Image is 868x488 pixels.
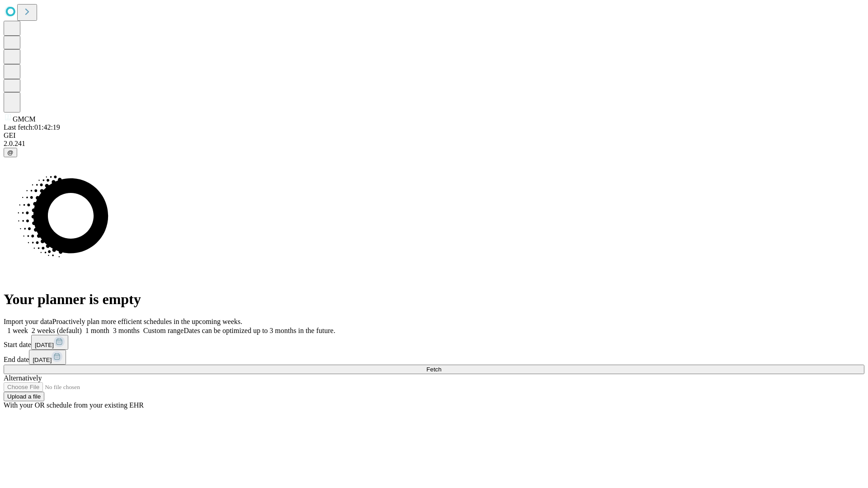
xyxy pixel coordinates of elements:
[4,291,864,308] h1: Your planner is empty
[4,350,864,365] div: End date
[31,335,68,350] button: [DATE]
[4,318,52,325] span: Import your data
[113,327,140,334] span: 3 months
[184,327,335,334] span: Dates can be optimized up to 3 months in the future.
[4,123,60,131] span: Last fetch: 01:42:19
[4,335,864,350] div: Start date
[4,148,17,157] button: @
[35,342,54,348] span: [DATE]
[143,327,184,334] span: Custom range
[426,366,441,373] span: Fetch
[4,365,864,374] button: Fetch
[4,401,144,409] span: With your OR schedule from your existing EHR
[32,327,82,334] span: 2 weeks (default)
[4,374,42,382] span: Alternatively
[4,140,864,148] div: 2.0.241
[52,318,242,325] span: Proactively plan more efficient schedules in the upcoming weeks.
[85,327,109,334] span: 1 month
[4,392,44,401] button: Upload a file
[29,350,66,365] button: [DATE]
[13,115,36,123] span: GMCM
[4,131,864,140] div: GEI
[33,357,52,363] span: [DATE]
[7,149,14,156] span: @
[7,327,28,334] span: 1 week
